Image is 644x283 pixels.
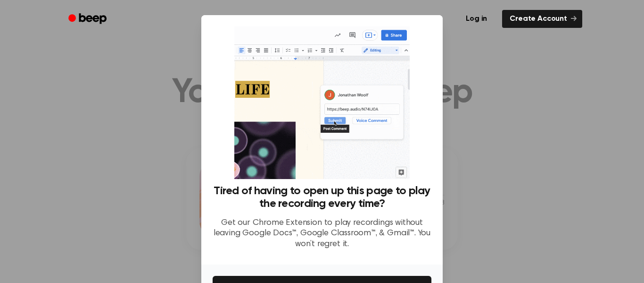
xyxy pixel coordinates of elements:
h3: Tired of having to open up this page to play the recording every time? [213,185,431,210]
a: Create Account [502,10,582,28]
img: Beep extension in action [234,26,409,179]
a: Beep [62,10,115,28]
p: Get our Chrome Extension to play recordings without leaving Google Docs™, Google Classroom™, & Gm... [213,218,431,250]
a: Log in [456,8,496,30]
